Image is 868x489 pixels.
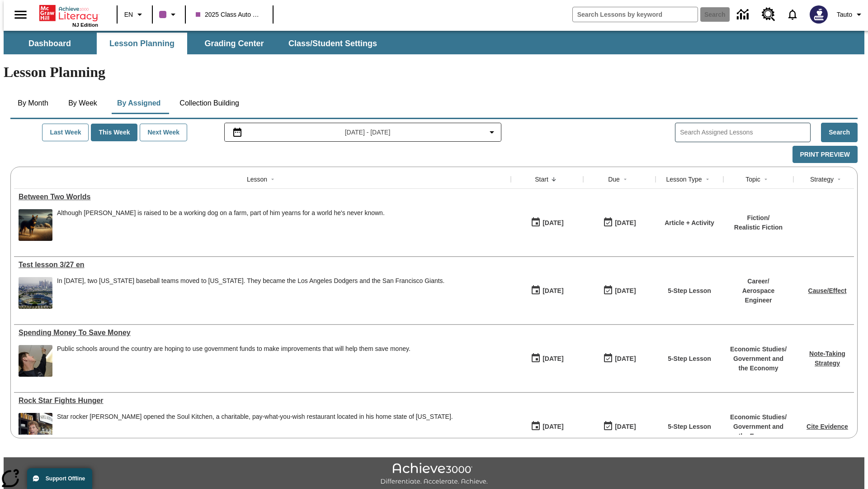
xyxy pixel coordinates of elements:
[57,345,410,377] div: Public schools around the country are hoping to use government funds to make improvements that wi...
[600,214,639,231] button: 10/15/25: Last day the lesson can be accessed
[734,213,783,223] p: Fiction /
[728,412,789,422] p: Economic Studies /
[615,353,636,364] div: [DATE]
[204,38,264,49] span: Grading Center
[228,127,498,138] button: Select the date range menu item
[57,413,453,445] div: Star rocker Jon Bon Jovi opened the Soul Kitchen, a charitable, pay-what-you-wish restaurant loca...
[608,175,620,184] div: Due
[189,33,279,54] button: Grading Center
[809,350,845,367] a: Note-Taking Strategy
[110,92,168,114] button: By Assigned
[28,38,71,49] span: Dashboard
[19,397,506,405] div: Rock Star Fights Hunger
[196,10,263,19] span: 2025 Class Auto Grade 13
[4,33,385,54] div: SubNavbar
[807,423,848,430] a: Cite Evidence
[19,413,52,445] img: A man in a restaurant with jars and dishes in the background and a sign that says Soul Kitchen. R...
[57,413,453,421] div: Star rocker [PERSON_NAME] opened the Soul Kitchen, a charitable, pay-what-you-wish restaurant loc...
[528,350,566,367] button: 10/15/25: First time the lesson was available
[19,397,506,405] a: Rock Star Fights Hunger , Lessons
[91,124,137,141] button: This Week
[281,33,384,54] button: Class/Student Settings
[109,38,175,49] span: Lesson Planning
[834,174,844,185] button: Sort
[39,3,98,28] div: Home
[760,174,771,185] button: Sort
[7,1,34,28] button: Open side menu
[57,277,445,285] div: In [DATE], two [US_STATE] baseball teams moved to [US_STATE]. They became the Los Angeles Dodgers...
[728,345,789,354] p: Economic Studies /
[668,422,711,431] p: 5-Step Lesson
[600,350,639,367] button: 10/16/25: Last day the lesson can be accessed
[615,285,636,297] div: [DATE]
[620,174,631,185] button: Sort
[19,345,52,377] img: A man adjusting a device on a ceiling. The American Recovery and Reinvestment Act of 2009 provide...
[548,174,559,185] button: Sort
[728,354,789,373] p: Government and the Economy
[666,175,702,184] div: Lesson Type
[781,3,804,26] a: Notifications
[46,475,85,482] span: Support Offline
[57,209,385,217] div: Although [PERSON_NAME] is raised to be a working dog on a farm, part of him yearns for a world he...
[535,175,548,184] div: Start
[486,127,497,138] svg: Collapse Date Range Filter
[745,175,760,184] div: Topic
[702,174,713,185] button: Sort
[808,287,847,294] a: Cause/Effect
[728,422,789,441] p: Government and the Economy
[668,286,711,296] p: 5-Step Lesson
[19,193,506,201] div: Between Two Worlds
[668,354,711,364] p: 5-Step Lesson
[810,175,834,184] div: Strategy
[542,217,563,229] div: [DATE]
[728,277,789,286] p: Career /
[542,353,563,364] div: [DATE]
[19,261,506,269] a: Test lesson 3/27 en, Lessons
[728,286,789,305] p: Aerospace Engineer
[60,92,105,114] button: By Week
[288,38,377,49] span: Class/Student Settings
[57,277,445,309] div: In 1958, two New York baseball teams moved to California. They became the Los Angeles Dodgers and...
[345,128,391,137] span: [DATE] - [DATE]
[615,421,636,432] div: [DATE]
[57,209,385,241] div: Although Chip is raised to be a working dog on a farm, part of him yearns for a world he's never ...
[10,92,56,114] button: By Month
[140,124,187,141] button: Next Week
[804,3,833,26] button: Select a new avatar
[573,7,698,22] input: search field
[27,468,92,489] button: Support Offline
[665,218,714,228] p: Article + Activity
[528,214,566,231] button: 10/15/25: First time the lesson was available
[680,126,810,139] input: Search Assigned Lessons
[600,418,639,435] button: 10/14/25: Last day the lesson can be accessed
[156,6,182,23] button: Class color is purple. Change class color
[4,31,864,54] div: SubNavbar
[833,6,868,23] button: Profile/Settings
[124,10,133,19] span: EN
[542,421,563,432] div: [DATE]
[19,329,506,337] div: Spending Money To Save Money
[120,6,149,23] button: Language: EN, Select a language
[172,92,246,114] button: Collection Building
[57,345,410,353] div: Public schools around the country are hoping to use government funds to make improvements that wi...
[734,223,783,232] p: Realistic Fiction
[731,2,756,27] a: Data Center
[4,64,864,81] h1: Lesson Planning
[72,22,98,28] span: NJ Edition
[97,33,187,54] button: Lesson Planning
[19,209,52,241] img: A dog with dark fur and light tan markings looks off into the distance while sheep graze in the b...
[615,217,636,229] div: [DATE]
[542,285,563,297] div: [DATE]
[756,2,781,27] a: Resource Center, Will open in new tab
[19,261,506,269] div: Test lesson 3/27 en
[600,282,639,299] button: 10/15/25: Last day the lesson can be accessed
[247,175,267,184] div: Lesson
[5,33,95,54] button: Dashboard
[380,463,488,486] img: Achieve3000 Differentiate Accelerate Achieve
[810,5,828,24] img: Avatar
[42,124,89,141] button: Last Week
